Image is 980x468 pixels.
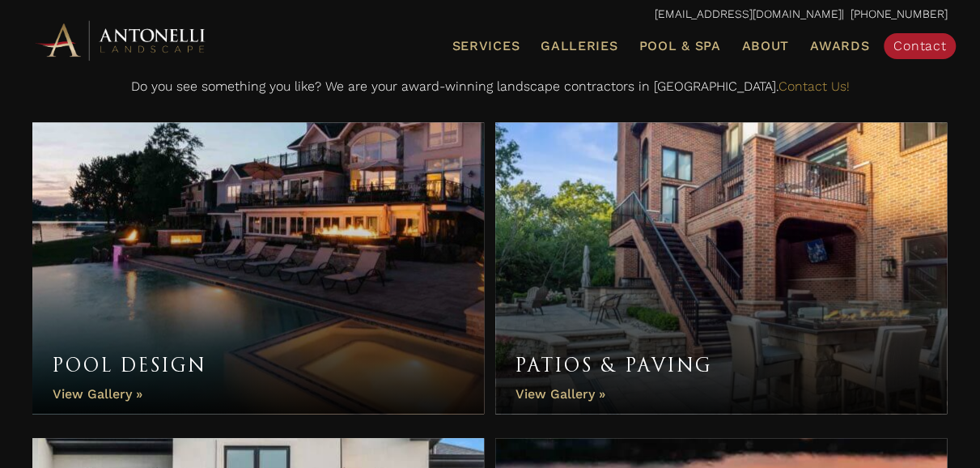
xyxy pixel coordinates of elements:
span: Pool & Spa [638,38,720,53]
img: Antonelli Horizontal Logo [32,18,210,62]
span: Awards [810,38,869,53]
span: Contact [893,38,946,53]
p: Do you see something you like? We are your award-winning landscape contractors in [GEOGRAPHIC_DATA]. [32,74,948,107]
a: Awards [804,36,876,57]
span: Galleries [541,38,617,53]
a: About [735,36,795,57]
p: | [PHONE_NUMBER] [32,4,948,25]
a: Contact [884,33,956,59]
a: Services [445,36,526,57]
a: Pool & Spa [632,36,727,57]
span: About [741,40,789,53]
span: Services [452,40,520,53]
a: Galleries [534,36,624,57]
a: [EMAIL_ADDRESS][DOMAIN_NAME] [655,7,842,20]
a: Contact Us! [778,79,850,94]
